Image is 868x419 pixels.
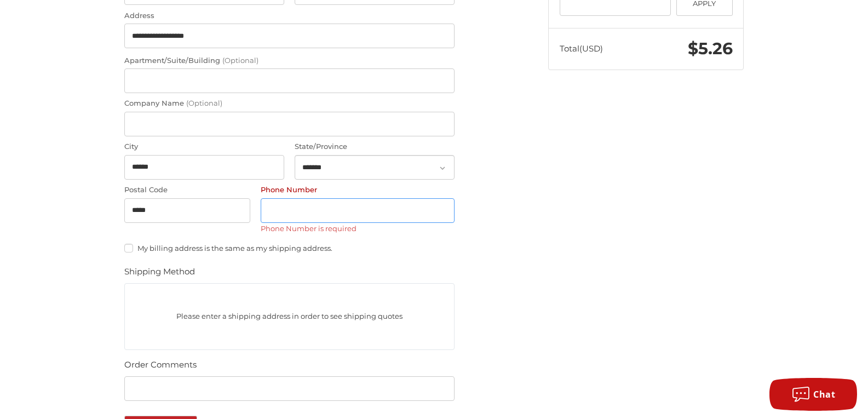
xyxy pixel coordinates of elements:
button: Chat [769,378,857,411]
label: City [124,141,284,152]
p: Please enter a shipping address in order to see shipping quotes [125,306,454,327]
span: $5.26 [688,38,733,59]
legend: Shipping Method [124,266,195,283]
small: (Optional) [186,99,222,107]
label: Phone Number is required [261,224,455,233]
label: Postal Code [124,185,250,196]
label: My billing address is the same as my shipping address. [124,244,455,252]
label: Apartment/Suite/Building [124,55,455,66]
label: Company Name [124,98,455,109]
label: State/Province [295,141,455,152]
span: Total (USD) [560,43,603,54]
label: Phone Number [261,185,455,196]
span: Chat [813,388,835,400]
legend: Order Comments [124,359,197,376]
small: (Optional) [222,56,258,65]
label: Address [124,10,455,21]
